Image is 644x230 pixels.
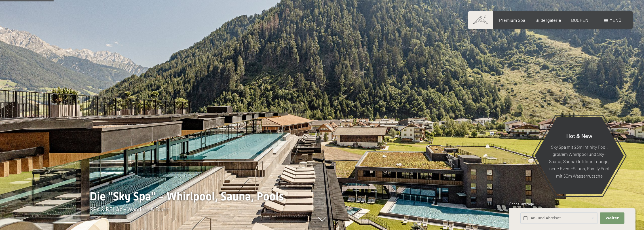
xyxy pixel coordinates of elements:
[535,17,561,23] a: Bildergalerie
[548,143,610,179] p: Sky Spa mit 23m Infinity Pool, großem Whirlpool und Sky-Sauna, Sauna Outdoor Lounge, neue Event-S...
[571,17,588,23] a: BUCHEN
[509,202,534,206] span: Schnellanfrage
[499,17,525,23] a: Premium Spa
[534,117,624,195] a: Hot & New Sky Spa mit 23m Infinity Pool, großem Whirlpool und Sky-Sauna, Sauna Outdoor Lounge, ne...
[600,212,624,224] button: Weiter
[609,17,621,23] span: Menü
[605,216,619,221] span: Weiter
[566,132,592,139] span: Hot & New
